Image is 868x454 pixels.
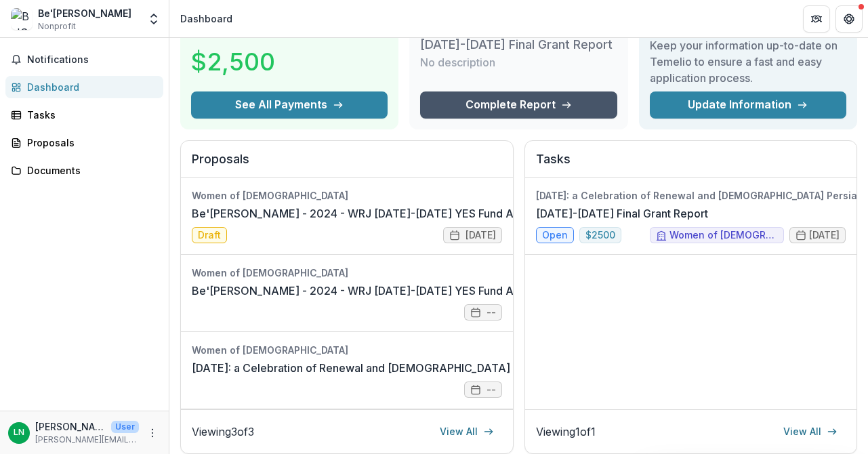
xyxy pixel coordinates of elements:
[775,421,846,442] a: View All
[192,205,564,222] a: Be'[PERSON_NAME] - 2024 - WRJ [DATE]-[DATE] YES Fund Application
[27,108,152,122] div: Tasks
[11,8,33,30] img: Be'Chol Lashon
[14,428,24,437] div: Lindsey Newman
[5,76,163,98] a: Dashboard
[191,43,293,80] h3: $2,500
[35,419,106,434] p: [PERSON_NAME]
[35,434,139,446] p: [PERSON_NAME][EMAIL_ADDRESS][DOMAIN_NAME]
[5,159,163,182] a: Documents
[536,205,708,222] a: [DATE]-[DATE] Final Grant Report
[650,91,846,119] a: Update Information
[835,5,863,33] button: Get Help
[27,163,152,178] div: Documents
[38,20,76,33] span: Nonprofit
[191,91,388,119] button: See All Payments
[420,54,495,70] p: No description
[144,425,161,441] button: More
[144,5,163,33] button: Open entity switcher
[180,12,232,26] div: Dashboard
[27,80,152,94] div: Dashboard
[5,131,163,154] a: Proposals
[192,283,564,299] a: Be'[PERSON_NAME] - 2024 - WRJ [DATE]-[DATE] YES Fund Application
[420,37,613,52] h3: [DATE]-[DATE] Final Grant Report
[5,104,163,126] a: Tasks
[420,91,617,119] a: Complete Report
[536,424,596,440] p: Viewing 1 of 1
[27,54,158,66] span: Notifications
[650,37,846,86] h3: Keep your information up-to-date on Temelio to ensure a fast and easy application process.
[38,6,131,20] div: Be'[PERSON_NAME]
[5,49,163,70] button: Notifications
[432,421,502,442] a: View All
[27,136,152,150] div: Proposals
[536,152,846,178] h2: Tasks
[192,152,502,178] h2: Proposals
[803,5,830,33] button: Partners
[192,360,591,376] a: [DATE]: a Celebration of Renewal and [DEMOGRAPHIC_DATA] Persian Culture
[111,421,139,433] p: User
[192,424,254,440] p: Viewing 3 of 3
[175,9,238,28] nav: breadcrumb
